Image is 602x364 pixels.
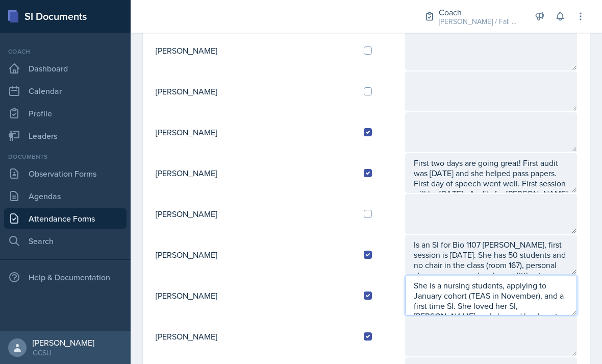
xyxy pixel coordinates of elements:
a: Agendas [4,186,127,206]
a: Dashboard [4,58,127,79]
div: Coach [439,6,520,18]
a: Attendance Forms [4,208,127,229]
div: Coach [4,47,127,56]
div: GCSU [33,348,94,358]
td: [PERSON_NAME] [155,234,356,275]
td: [PERSON_NAME] [155,193,356,234]
div: [PERSON_NAME] / Fall 2025 [439,16,520,27]
div: Documents [4,152,127,161]
td: [PERSON_NAME] [155,112,356,153]
a: Search [4,231,127,251]
div: [PERSON_NAME] [33,337,94,348]
td: [PERSON_NAME] [155,275,356,316]
a: Observation Forms [4,163,127,184]
td: [PERSON_NAME] [155,316,356,357]
a: Leaders [4,126,127,146]
a: Profile [4,103,127,124]
td: [PERSON_NAME] [155,153,356,193]
td: [PERSON_NAME] [155,30,356,71]
a: Calendar [4,81,127,101]
div: Help & Documentation [4,267,127,287]
td: [PERSON_NAME] [155,71,356,112]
